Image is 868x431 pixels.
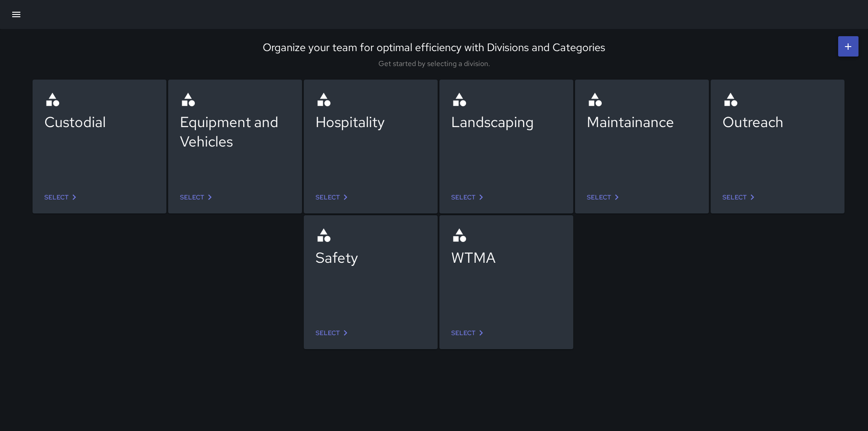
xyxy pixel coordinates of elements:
[180,112,290,151] div: Equipment and Vehicles
[451,248,561,267] div: WTMA
[719,189,761,206] a: Select
[11,59,857,68] div: Get started by selecting a division.
[176,189,219,206] a: Select
[44,112,155,132] div: Custodial
[316,248,426,267] div: Safety
[312,325,354,341] a: Select
[316,112,426,132] div: Hospitality
[587,112,697,132] div: Maintainance
[722,112,833,132] div: Outreach
[583,189,626,206] a: Select
[451,112,561,132] div: Landscaping
[448,189,490,206] a: Select
[448,325,490,341] a: Select
[11,40,857,54] div: Organize your team for optimal efficiency with Divisions and Categories
[41,189,83,206] a: Select
[312,189,354,206] a: Select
